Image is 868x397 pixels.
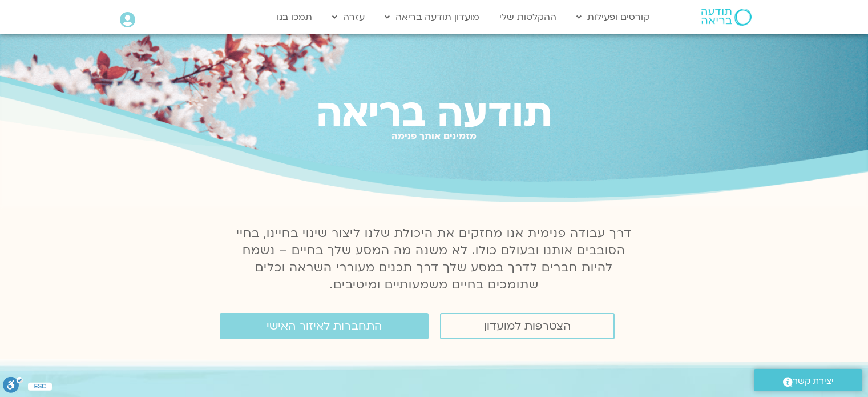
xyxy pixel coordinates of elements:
a: קורסים ופעילות [571,6,655,28]
a: מועדון תודעה בריאה [379,6,485,28]
a: ההקלטות שלי [494,6,562,28]
span: התחברות לאיזור האישי [267,320,382,332]
img: תודעה בריאה [701,9,752,26]
span: יצירת קשר [793,374,834,389]
p: דרך עבודה פנימית אנו מחזקים את היכולת שלנו ליצור שינוי בחיינו, בחיי הסובבים אותנו ובעולם כולו. לא... [230,225,639,294]
a: תמכו בנו [271,6,318,28]
a: התחברות לאיזור האישי [220,313,429,339]
span: הצטרפות למועדון [484,320,571,332]
a: הצטרפות למועדון [440,313,615,339]
a: עזרה [326,6,370,28]
a: יצירת קשר [754,369,862,391]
